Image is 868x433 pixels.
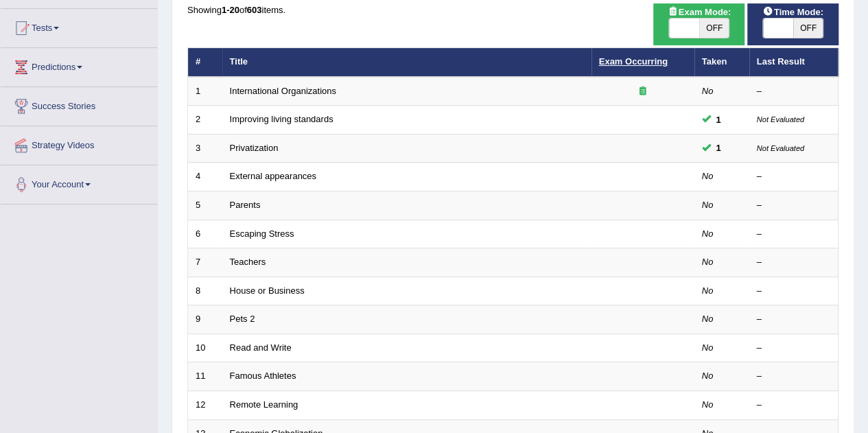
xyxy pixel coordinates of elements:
[757,256,831,269] div: –
[757,399,831,412] div: –
[188,305,222,334] td: 9
[599,85,687,98] div: Exam occurring question
[247,5,262,15] b: 603
[230,285,305,296] a: House or Business
[711,141,727,155] span: You can still take this question
[188,134,222,163] td: 3
[230,114,333,124] a: Improving living standards
[230,342,292,353] a: Read and Write
[702,285,714,296] em: No
[702,314,714,324] em: No
[757,170,831,183] div: –
[230,86,336,96] a: International Organizations
[793,19,823,38] span: OFF
[1,126,157,161] a: Strategy Videos
[702,171,714,181] em: No
[188,106,222,134] td: 2
[757,313,831,326] div: –
[757,115,804,124] small: Not Evaluated
[230,257,266,267] a: Teachers
[702,200,714,210] em: No
[702,257,714,267] em: No
[758,5,829,19] span: Time Mode:
[757,144,804,152] small: Not Evaluated
[662,5,736,19] span: Exam Mode:
[757,370,831,383] div: –
[702,342,714,353] em: No
[222,5,239,15] b: 1-20
[230,399,298,410] a: Remote Learning
[1,87,157,121] a: Success Stories
[1,48,157,82] a: Predictions
[188,248,222,277] td: 7
[188,362,222,391] td: 11
[711,113,727,127] span: You can still take this question
[230,229,294,239] a: Escaping Stress
[757,285,831,298] div: –
[188,48,222,77] th: #
[757,228,831,241] div: –
[749,48,838,77] th: Last Result
[188,191,222,220] td: 5
[702,86,714,96] em: No
[757,342,831,355] div: –
[230,314,255,324] a: Pets 2
[230,171,316,181] a: External appearances
[1,9,157,43] a: Tests
[230,143,279,153] a: Privatization
[230,371,296,381] a: Famous Athletes
[188,333,222,362] td: 10
[188,277,222,305] td: 8
[694,48,749,77] th: Taken
[188,220,222,248] td: 6
[757,85,831,98] div: –
[702,229,714,239] em: No
[230,200,261,210] a: Parents
[188,163,222,191] td: 4
[1,165,157,200] a: Your Account
[653,3,744,45] div: Show exams occurring in exams
[699,19,729,38] span: OFF
[188,390,222,419] td: 12
[702,371,714,381] em: No
[187,3,838,16] div: Showing of items.
[702,399,714,410] em: No
[599,56,668,67] a: Exam Occurring
[188,77,222,106] td: 1
[222,48,591,77] th: Title
[757,199,831,212] div: –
